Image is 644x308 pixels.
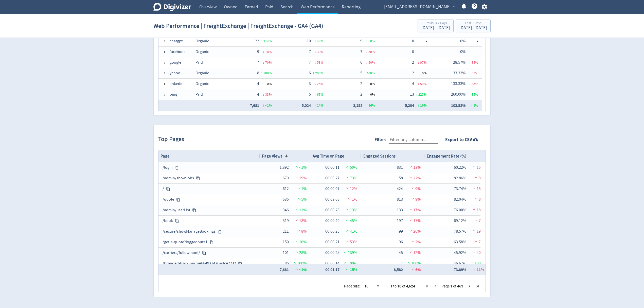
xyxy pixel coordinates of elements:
img: negative-performance.svg [408,250,413,254]
img: negative-performance.svg [347,197,352,201]
span: 214 % [263,39,272,43]
img: positive-performance.svg [406,261,411,265]
img: positive-performance.svg [294,239,299,243]
img: positive-performance.svg [345,218,350,222]
span: 53% [345,239,357,245]
span: of [453,284,456,288]
span: 43 % [317,39,324,43]
span: 40% [472,250,484,255]
img: negative-performance.svg [472,208,477,211]
span: 2% [410,239,421,245]
span: 4,624 [406,284,415,288]
div: Page Size: [344,284,360,288]
span: 15% [345,267,357,272]
div: 63.58% [454,237,466,247]
div: 00:03:06 [325,195,339,204]
div: First Page [425,284,429,288]
span: 11% [472,267,484,272]
div: 46.67% [454,259,466,268]
span: 8% [474,197,484,202]
img: negative-performance.svg [408,218,413,222]
span: 41% [345,229,357,234]
div: /get-a-quote?loggedout=1 [163,237,256,247]
img: positive-performance.svg [343,250,348,254]
div: Page Size [362,282,382,290]
span: 67 % [472,71,478,75]
img: positive-performance.svg [292,261,297,265]
span: - [414,36,427,46]
img: negative-performance.svg [474,197,479,201]
div: 319 [276,216,289,226]
span: - [466,47,478,57]
div: 00:01:17 [325,265,339,275]
span: 33 % [265,92,272,97]
span: ↑ [366,39,368,43]
img: positive-performance.svg [294,165,299,169]
div: 78.57% [454,227,466,236]
div: [DATE] - [DATE] [459,26,487,30]
img: positive-performance.svg [345,229,350,233]
div: /login [163,163,256,173]
span: 22% [408,176,421,181]
span: ↓ [314,49,316,54]
span: ↓ [469,71,471,75]
span: 13% [345,208,357,213]
span: 14 % [317,103,324,108]
span: ↑ [314,103,316,108]
span: 45% [345,218,357,223]
div: 00:00:49 [325,216,339,226]
span: 0% [460,39,466,44]
span: linkedin [170,79,184,89]
span: <1 % [265,103,272,108]
img: positive-performance.svg [294,267,299,271]
div: 00:00:25 [325,227,339,236]
img: negative-performance.svg [408,208,413,211]
img: negative-performance.svg [296,229,301,233]
img: negative-performance.svg [474,176,479,179]
span: 3 [309,81,311,86]
div: /carriers/followmont/ [163,248,256,258]
span: Organic [195,71,209,76]
span: ↑ [313,71,314,75]
span: expand_more [452,5,456,9]
div: 346 [276,205,289,215]
span: 5,024 [302,103,311,108]
span: 26% [408,229,421,234]
span: 260.00% [451,92,466,97]
span: 5% [296,197,307,202]
img: positive-performance.svg [343,261,348,265]
span: 9% [410,197,421,202]
span: google [170,58,181,67]
div: 612 [276,184,289,194]
span: 53 % [317,60,324,65]
span: 50% [345,165,357,170]
span: 7 [360,49,362,54]
span: 2 [412,60,414,65]
span: ↓ [366,60,368,65]
img: negative-performance.svg [472,229,477,233]
span: 12% [408,250,421,255]
span: 22 [255,39,259,44]
div: 69.12% [454,216,466,226]
span: 103.58% [451,103,466,108]
div: 197 [390,216,403,226]
span: ↑ [471,103,473,108]
div: 99 [390,227,403,236]
span: 7 [309,60,311,65]
span: 33 % [472,81,478,86]
span: 100% [470,261,484,266]
div: 101 [276,248,289,258]
img: positive-performance.svg [345,267,350,271]
span: Engagement Rate (%) [427,153,466,159]
img: positive-performance.svg [294,250,299,254]
div: /book [163,216,256,226]
div: Last Page [475,284,479,288]
span: 17% [408,218,421,223]
span: 139% [343,250,357,255]
span: 463 [457,284,463,288]
span: Engaged Sessions [363,153,396,159]
span: 7% [474,218,484,223]
span: - [466,36,478,46]
span: 18 % [265,49,272,54]
span: ↓ [314,81,316,86]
